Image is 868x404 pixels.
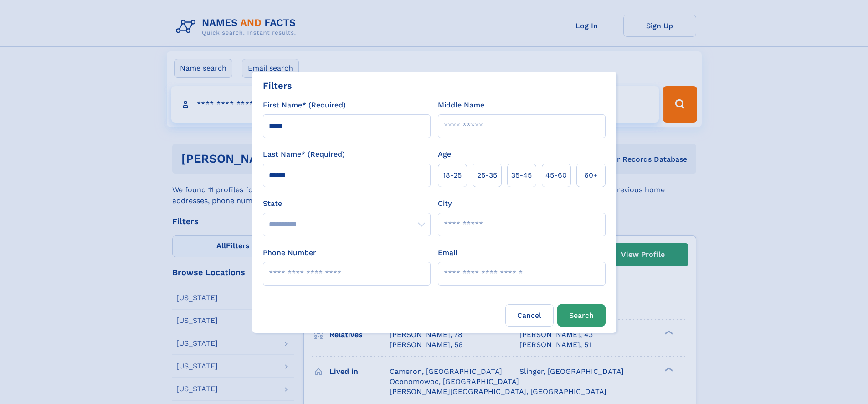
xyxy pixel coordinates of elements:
span: 45‑60 [545,170,567,181]
span: 25‑35 [477,170,497,181]
label: Phone Number [263,247,316,258]
label: Cancel [505,304,554,327]
label: Last Name* (Required) [263,149,345,160]
span: 60+ [584,170,598,181]
button: Search [557,304,606,327]
div: Filters [263,79,292,92]
span: 18‑25 [443,170,462,181]
label: First Name* (Required) [263,100,346,111]
label: Age [438,149,451,160]
label: Email [438,247,457,258]
label: State [263,198,431,209]
label: City [438,198,452,209]
label: Middle Name [438,100,484,111]
span: 35‑45 [511,170,532,181]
